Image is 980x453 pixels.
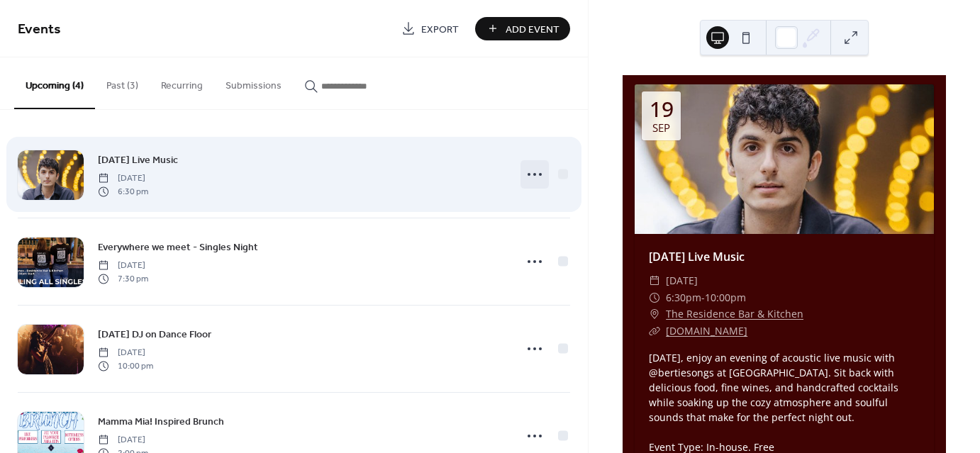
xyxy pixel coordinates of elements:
span: - [701,289,705,306]
a: [DATE] DJ on Dance Floor [98,326,211,342]
span: Export [421,22,459,37]
button: Upcoming (4) [14,57,95,109]
span: 6:30 pm [98,185,148,198]
button: Add Event [475,17,570,40]
button: Submissions [214,57,293,108]
a: The Residence Bar & Kitchen [666,306,803,323]
span: [DATE] [98,434,148,447]
span: Events [18,16,61,43]
span: [DATE] [98,259,148,272]
div: ​ [649,272,660,289]
button: Past (3) [95,57,150,108]
span: [DATE] [98,347,153,359]
a: Export [391,17,469,40]
span: 10:00 pm [98,359,153,372]
span: 7:30 pm [98,272,148,285]
a: [DATE] Live Music [98,152,178,168]
div: ​ [649,289,660,306]
span: [DATE] [666,272,698,289]
a: [DOMAIN_NAME] [666,324,747,337]
a: Everywhere we meet - Singles Night [98,239,258,255]
a: [DATE] Live Music [649,249,745,264]
span: 6:30pm [666,289,701,306]
div: Sep [652,123,670,133]
button: Recurring [150,57,214,108]
span: 10:00pm [705,289,746,306]
span: [DATE] [98,172,148,185]
span: Mamma Mia! Inspired Brunch [98,415,224,430]
div: ​ [649,323,660,340]
span: Add Event [506,22,559,37]
span: [DATE] Live Music [98,153,178,168]
span: Everywhere we meet - Singles Night [98,240,258,255]
span: [DATE] DJ on Dance Floor [98,328,211,342]
div: ​ [649,306,660,323]
div: 19 [650,99,674,120]
a: Mamma Mia! Inspired Brunch [98,413,224,430]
